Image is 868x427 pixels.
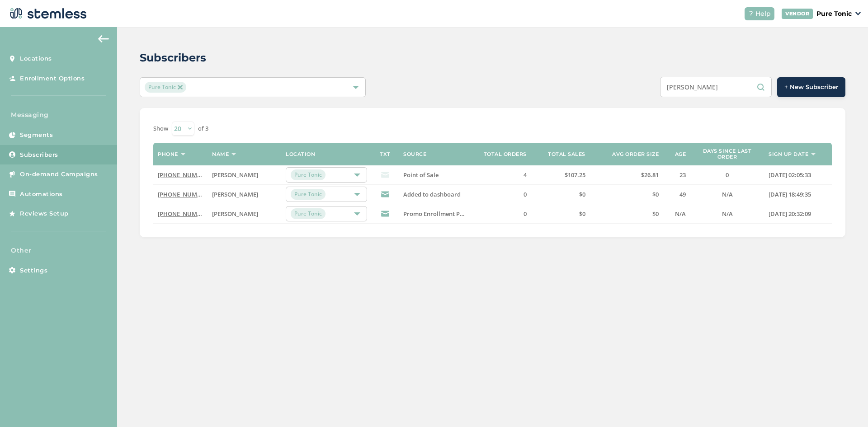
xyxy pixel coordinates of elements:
[660,77,772,97] input: Search
[477,171,527,179] label: 4
[816,9,852,19] p: Pure Tonic
[668,191,686,198] label: 49
[145,82,186,93] span: Pure Tonic
[594,171,659,179] label: $26.81
[748,11,754,16] img: icon-help-white-03924b79.svg
[75,205,94,223] img: glitter-stars-b7820f95.gif
[722,190,733,198] span: N/A
[855,12,861,15] img: icon_down-arrow-small-66adaf34.svg
[769,210,811,218] span: [DATE] 20:32:09
[679,171,686,179] span: 23
[20,209,69,218] span: Reviews Setup
[755,9,771,19] span: Help
[158,171,203,179] label: (562) 760-7495
[403,210,468,218] label: Promo Enrollment Page
[20,74,85,83] span: Enrollment Options
[612,151,659,157] label: Avg order size
[20,266,47,275] span: Settings
[769,191,827,198] label: 2024-12-18 18:49:35
[668,171,686,179] label: 23
[524,171,527,179] span: 4
[477,210,527,218] label: 0
[579,190,585,198] span: $0
[212,210,277,218] label: Devin Leyva
[524,210,527,218] span: 0
[158,151,178,157] label: Phone
[291,189,325,200] span: Pure Tonic
[212,191,277,198] label: Richard Leyva
[579,210,585,218] span: $0
[181,153,185,155] img: icon-sort-1e1d7615.svg
[695,148,759,160] label: Days since last order
[291,208,325,219] span: Pure Tonic
[20,170,98,179] span: On-demand Campaigns
[158,210,203,218] label: (775) 275-0846
[403,190,461,198] span: Added to dashboard
[668,210,686,218] label: N/A
[403,151,426,157] label: Source
[641,171,659,179] span: $26.81
[403,210,470,218] span: Promo Enrollment Page
[769,210,827,218] label: 2025-01-08 20:32:09
[565,171,585,179] span: $107.25
[7,5,87,23] img: logo-dark-0685b13c.svg
[769,151,808,157] label: Sign up date
[403,171,439,179] span: Point of Sale
[403,191,468,198] label: Added to dashboard
[212,210,258,218] span: [PERSON_NAME]
[178,85,182,89] img: icon-close-accent-8a337256.svg
[20,150,58,160] span: Subscribers
[695,210,759,218] label: N/A
[20,190,63,199] span: Automations
[722,210,733,218] span: N/A
[158,210,210,218] a: [PHONE_NUMBER]
[536,171,585,179] label: $107.25
[652,210,659,218] span: $0
[98,35,109,42] img: icon-arrow-back-accent-c549486e.svg
[695,191,759,198] label: N/A
[784,83,838,92] span: + New Subscriber
[212,151,229,157] label: Name
[158,191,203,198] label: (775) 240-7515
[769,190,811,198] span: [DATE] 18:49:35
[291,169,325,180] span: Pure Tonic
[769,171,827,179] label: 2024-11-23 02:05:33
[652,190,659,198] span: $0
[726,171,729,179] span: 0
[811,153,816,155] img: icon-sort-1e1d7615.svg
[594,210,659,218] label: $0
[158,190,210,198] a: [PHONE_NUMBER]
[20,54,52,63] span: Locations
[536,191,585,198] label: $0
[212,171,258,179] span: [PERSON_NAME]
[777,77,845,97] button: + New Subscriber
[380,151,391,157] label: TXT
[158,171,210,179] a: [PHONE_NUMBER]
[536,210,585,218] label: $0
[477,191,527,198] label: 0
[286,151,315,157] label: Location
[212,190,258,198] span: [PERSON_NAME]
[679,190,686,198] span: 49
[153,124,168,133] label: Show
[231,153,236,155] img: icon-sort-1e1d7615.svg
[20,131,53,140] span: Segments
[198,124,208,133] label: of 3
[695,171,759,179] label: 0
[484,151,527,157] label: Total orders
[594,191,659,198] label: $0
[140,50,206,66] h2: Subscribers
[675,151,686,157] label: Age
[675,210,686,218] span: N/A
[212,171,277,179] label: Luis Leyva Velarde
[548,151,585,157] label: Total sales
[524,190,527,198] span: 0
[782,9,813,19] div: VENDOR
[769,171,811,179] span: [DATE] 02:05:33
[823,384,868,427] iframe: Chat Widget
[403,171,468,179] label: Point of Sale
